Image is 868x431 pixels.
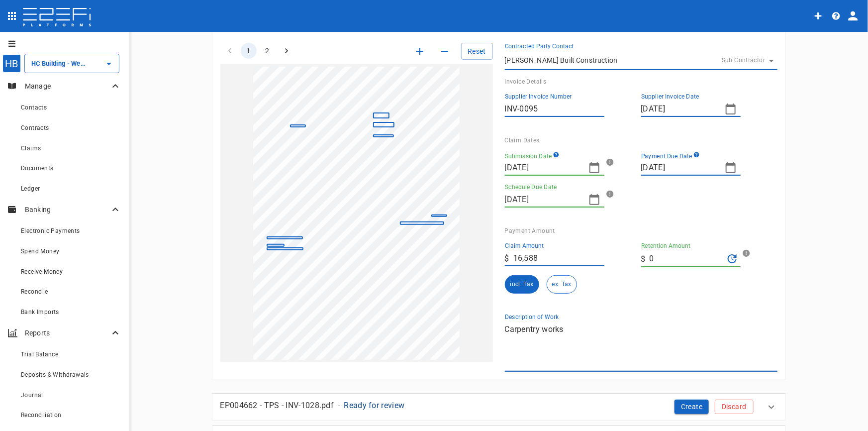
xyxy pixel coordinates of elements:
span: Reconciliation [21,412,62,419]
label: Schedule Due Date [505,183,557,192]
button: Open [102,57,116,71]
p: $ [505,253,509,264]
label: Retention Amount [641,242,690,250]
div: Recalculate Retention Amount [724,250,741,267]
p: [PERSON_NAME] Built Construction [505,55,618,65]
p: Banking [25,205,109,215]
span: Sub Contractor [722,57,766,64]
div: EP004662 - TPS - INV-1028.pdf-Ready for reviewCreateDiscard [212,394,785,420]
button: Go to page 2 [260,43,276,59]
label: Description of Work [505,313,559,322]
span: Invoice Details [505,78,547,85]
label: Submission Date [505,151,559,161]
p: Reports [25,328,109,338]
button: Create [675,400,709,414]
span: Contacts [21,104,47,111]
nav: pagination navigation [220,43,353,59]
p: $ [641,253,646,265]
span: Ledger [21,185,40,192]
span: Journal [21,392,43,399]
button: ex. Tax [547,275,577,294]
p: - [338,400,340,411]
span: Trial Balance [21,351,58,358]
div: The claim and retention amounts denoted on the invoice are exclusive of tax. [547,275,577,294]
span: Payment Amount [505,227,556,234]
div: The claim and retention amounts denoted on the invoice are inclusive of tax. [505,275,539,294]
span: Deposits & Withdrawals [21,371,89,378]
span: Bank Imports [21,309,59,316]
button: Reset [461,43,493,60]
span: Spend Money [21,248,59,255]
p: EP004662 - TPS - INV-1028.pdf [220,400,334,411]
span: Contracts [21,124,49,131]
p: Ready for review [344,400,405,411]
input: HC Building - Weipa 13 Houses [29,58,87,69]
label: Supplier Invoice Date [641,93,699,101]
span: Electronic Payments [21,227,80,234]
label: Contracted Party Contact [505,42,574,51]
label: Supplier Invoice Number [505,93,572,101]
button: page 1 [241,43,257,59]
label: Claim Amount [505,242,544,250]
button: incl. Tax [505,275,539,294]
span: Documents [21,165,54,172]
p: Manage [25,81,109,91]
span: Claims [21,145,41,152]
span: Claim Dates [505,137,540,144]
div: HB [2,54,21,73]
button: Go to next page [279,43,294,59]
span: Reconcile [21,288,48,295]
textarea: Carpentry works [505,323,777,369]
label: Payment Due Date [641,151,700,161]
span: Receive Money [21,268,63,275]
button: Discard [715,400,753,414]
